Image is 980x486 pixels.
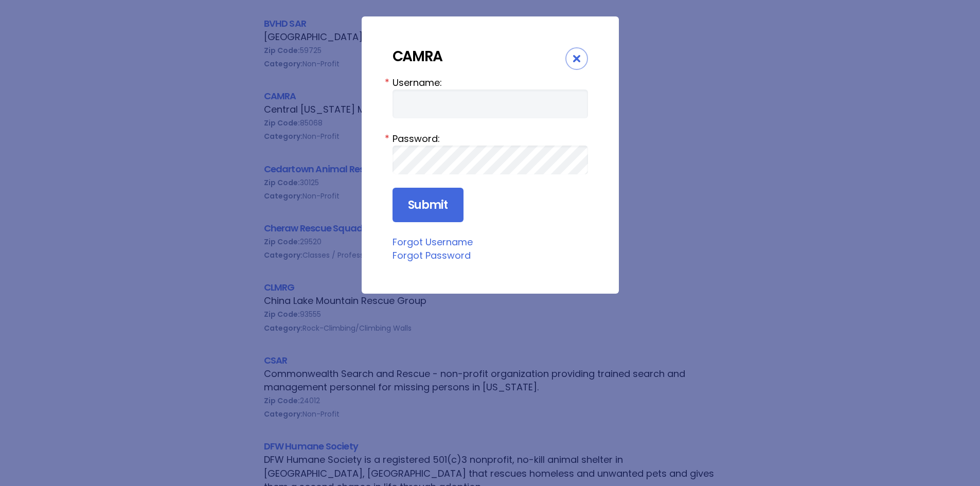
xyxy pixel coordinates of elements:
a: Forgot Username [393,236,473,248]
a: Forgot Password [393,249,471,262]
div: Close [565,47,588,70]
div: CAMRA [393,47,565,65]
label: Password: [393,132,588,146]
label: Username: [393,76,588,89]
input: Submit [393,188,464,223]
